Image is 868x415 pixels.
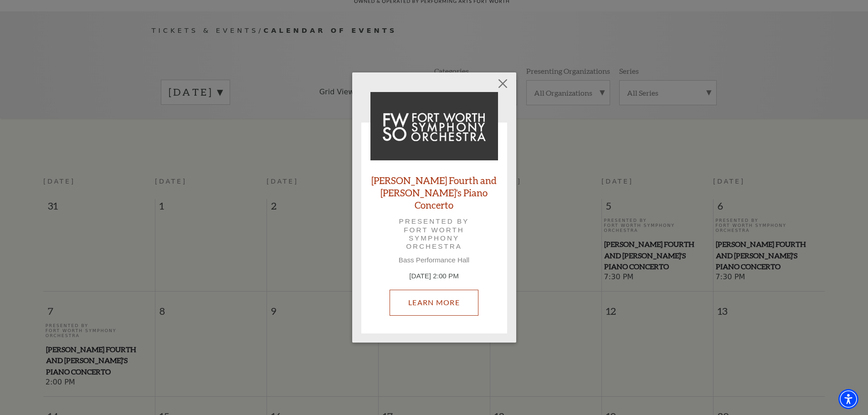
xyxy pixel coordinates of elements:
img: Brahms Fourth and Grieg's Piano Concerto [370,92,498,160]
p: Bass Performance Hall [370,256,498,264]
p: Presented by Fort Worth Symphony Orchestra [383,217,485,251]
a: [PERSON_NAME] Fourth and [PERSON_NAME]'s Piano Concerto [370,174,498,211]
button: Close [494,75,511,92]
div: Accessibility Menu [838,389,858,409]
p: [DATE] 2:00 PM [370,271,498,282]
a: September 7, 2:00 PM Learn More [390,290,478,315]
